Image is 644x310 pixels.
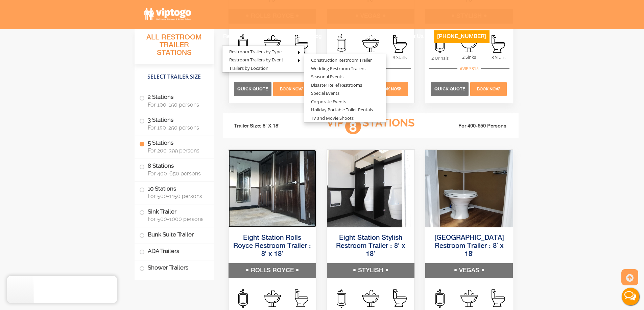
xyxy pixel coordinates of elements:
span: For 500-1000 persons [148,216,206,222]
a: Restroom Trailers by Type [222,48,288,56]
a: Eight Station Stylish Restroom Trailer : 8′ x 18′ [336,234,405,258]
img: an icon of urinal [435,289,445,308]
span: 2 Urinals [425,55,454,61]
img: an icon of stall [492,289,505,307]
a: Blog [305,28,327,54]
span: For 500-1150 persons [148,193,206,199]
span: For 100-150 persons [148,102,206,108]
label: Sink Trailer [139,204,209,225]
h5: VEGAS [425,263,513,278]
a: Book Now [371,85,409,91]
a: Home [193,28,218,54]
img: An image of 8 station shower outside view [425,150,513,227]
a: Restroom Trailers by Event [222,56,290,64]
label: 10 Stations [139,181,209,202]
a: Eight Station Rolls Royce Restroom Trailer : 8′ x 18′ [233,234,311,258]
div: #VIP S815 [457,65,481,72]
span: 8 [345,118,361,134]
a: Corporate Events [304,97,353,106]
a: Wedding Restroom Trailers [304,64,372,73]
span: Book Now [477,87,500,91]
label: 3 Stations [139,113,209,134]
span: Quick Quote [237,86,268,91]
a: Seasonal Events [304,73,350,81]
label: Shower Trailers [139,260,209,275]
a: Restroom Trailers [218,28,272,54]
img: an icon of stall [295,289,308,307]
img: an icon of stall [393,289,407,307]
img: An image of 8 station shower outside view [229,150,316,227]
img: An image of 8 station shower outside view [327,150,414,227]
a: Quick Quote [431,85,469,91]
h5: ROLLS ROYCE [229,263,316,278]
h3: VIP Stations [300,117,441,136]
a: Gallery [327,28,354,54]
label: 2 Stations [139,90,209,111]
span: For 200-399 persons [148,147,206,154]
li: For 400-650 Persons [442,123,514,130]
button: [PHONE_NUMBER] [434,30,490,43]
a: About Us [272,28,305,54]
h4: Select Trailer Size [135,67,214,87]
a: Book Now [469,85,507,91]
a: Resources [354,28,391,54]
img: an icon of urinal [238,289,248,308]
button: Live Chat [617,283,644,310]
img: an icon of urinal [337,289,346,308]
a: Construction Restroom Trailer [304,56,379,64]
img: an icon of sink [362,290,379,307]
label: ADA Trailers [139,244,209,258]
label: Bunk Suite Trailer [139,227,209,242]
a: Disaster Relief Restrooms [304,81,369,89]
a: [GEOGRAPHIC_DATA] Restroom Trailer : 8′ x 18′ [434,234,504,258]
a: Book Now [272,85,310,91]
a: Contact Us [391,28,429,54]
a: TV and Movie Shoots [304,114,360,122]
span: Book Now [280,87,303,91]
label: 5 Stations [139,136,209,157]
h5: STYLISH [327,263,414,278]
label: 8 Stations [139,159,209,180]
span: For 150-250 persons [148,124,206,131]
span: For 400-650 persons [148,170,206,176]
a: Holiday Portable Toilet Rentals [304,106,380,114]
li: Trailer Size: 8' X 18' [228,117,300,136]
span: Quick Quote [434,86,465,91]
span: Book Now [378,87,401,91]
a: Trailers by Location [222,64,275,73]
img: an icon of sink [460,290,478,307]
img: an icon of sink [264,290,281,307]
a: [PHONE_NUMBER] [429,28,495,58]
a: Quick Quote [234,85,272,91]
a: Special Events [304,89,346,97]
